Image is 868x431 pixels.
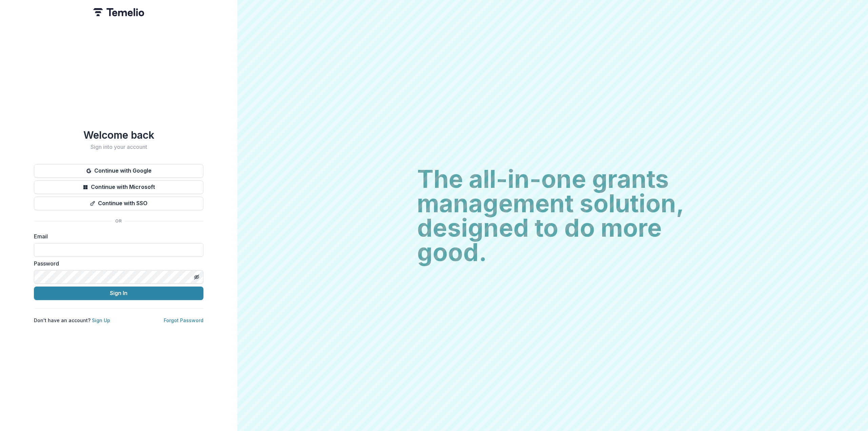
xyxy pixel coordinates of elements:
[34,144,203,150] h2: Sign into your account
[164,317,203,323] a: Forgot Password
[34,197,203,210] button: Continue with SSO
[93,8,144,16] img: Temelio
[34,317,110,324] p: Don't have an account?
[34,180,203,194] button: Continue with Microsoft
[34,129,203,141] h1: Welcome back
[34,287,203,300] button: Sign In
[34,259,199,268] label: Password
[191,272,202,282] button: Toggle password visibility
[92,317,110,323] a: Sign Up
[34,164,203,178] button: Continue with Google
[34,232,199,240] label: Email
